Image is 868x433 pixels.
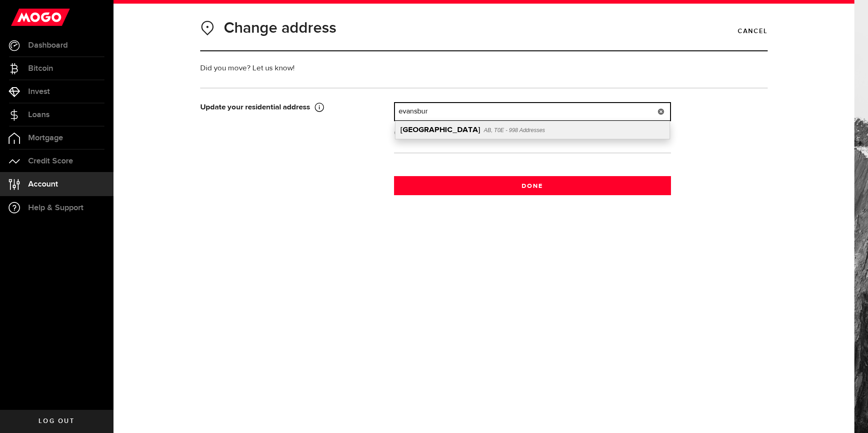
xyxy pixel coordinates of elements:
[193,63,378,74] div: Did you move? Let us know!
[738,24,768,39] a: Cancel
[395,103,670,120] input: Address
[28,88,50,96] span: Invest
[28,41,68,49] span: Dashboard
[28,111,49,119] span: Loans
[395,121,670,139] div: Evansburg
[28,134,63,142] span: Mortgage
[200,102,380,113] div: Update your residential address
[224,16,336,40] h1: Change address
[28,204,84,212] span: Help & Support
[394,129,493,137] span: Cant find address?
[39,418,74,424] span: Log out
[7,4,35,31] button: Open LiveChat chat widget
[394,176,671,195] button: Done
[28,64,53,73] span: Bitcoin
[28,180,58,188] span: Account
[28,157,73,165] span: Credit Score
[400,126,480,134] b: [GEOGRAPHIC_DATA]
[484,127,545,133] span: AB, T0E - 998 Addresses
